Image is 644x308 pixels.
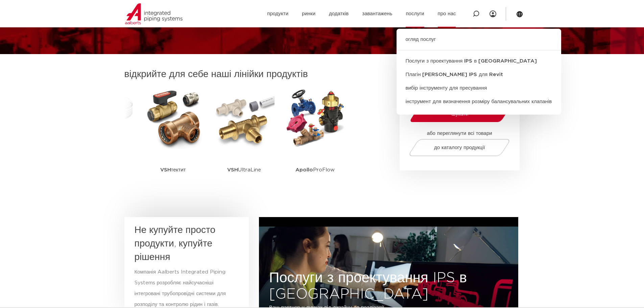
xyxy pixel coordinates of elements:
font: продукти [267,11,288,16]
font: про нас [438,11,456,16]
font: VSH [160,167,171,172]
font: тектит [171,167,186,172]
font: Послуги з проектування IPS в [GEOGRAPHIC_DATA] [269,271,467,301]
a: Плагін [PERSON_NAME] IPS для Revit [397,68,561,81]
font: відкрийте для себе наші лінійки продуктів [124,70,308,79]
font: послуги [406,11,424,16]
a: інструмент для визначення розміру балансувальних клапанів [397,95,561,109]
font: вибір інструменту для пресування [405,86,487,91]
font: огляд послуг [405,37,436,42]
font: ринки [302,11,315,16]
font: Послуги з проектування IPS в [GEOGRAPHIC_DATA] [405,58,537,64]
a: Послуги з проектування IPS в [GEOGRAPHIC_DATA] [397,54,561,68]
a: до каталогу продукції [407,139,511,156]
a: VSHUltraLine [214,88,275,191]
font: Apollo [295,167,313,172]
font: ProFlow [313,167,335,172]
font: завантажень [362,11,392,16]
a: VSHтектит [143,88,204,191]
font: до каталогу продукції [434,145,485,150]
font: VSH [227,167,238,172]
a: вибір інструменту для пресування [397,81,561,95]
font: інструмент для визначення розміру балансувальних клапанів [405,99,552,104]
font: Не купуйте просто продукти, купуйте рішення [135,226,216,262]
font: UltraLine [238,167,261,172]
a: ApolloProFlow [285,88,345,191]
a: огляд послуг [397,35,561,50]
font: додатків [329,11,349,16]
font: або переглянути всі товари [427,131,492,136]
font: Компанія Aalberts Integrated Piping Systems розробляє найсучасніші інтегровані трубопровідні сист... [135,269,226,307]
font: Плагін [PERSON_NAME] IPS для Revit [405,72,503,77]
